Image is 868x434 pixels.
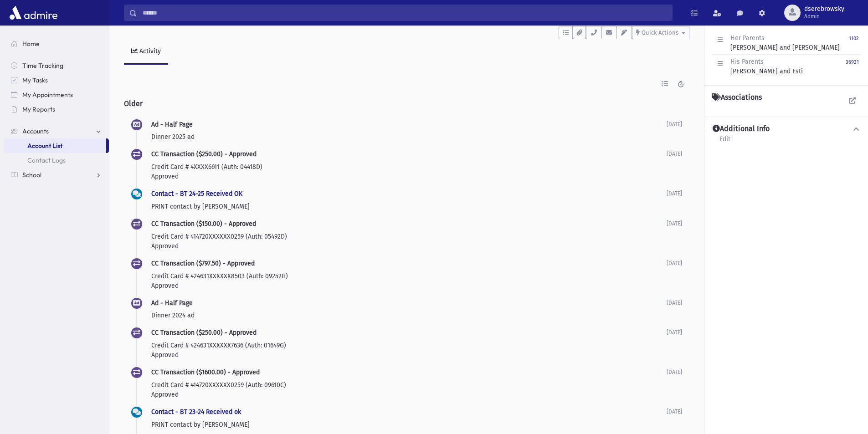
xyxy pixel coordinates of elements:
[151,341,667,350] p: Credit Card # 424631XXXXXX7636 (Auth: 01649G)
[27,156,66,164] span: Contact Logs
[667,369,682,375] span: [DATE]
[849,33,859,52] a: 1102
[846,57,859,76] a: 36921
[151,220,256,228] span: CC Transaction ($150.00) - Approved
[27,142,62,150] span: Account List
[22,61,63,70] span: Time Tracking
[4,124,109,138] a: Accounts
[667,220,682,227] span: [DATE]
[151,420,667,429] p: PRINT contact by [PERSON_NAME]
[712,93,762,102] h4: Associations
[151,260,255,267] span: CC Transaction ($797.50) - Approved
[151,350,667,360] p: Approved
[151,408,241,416] a: Contact - BT 23-24 Received ok
[151,202,667,211] p: PRINT contact by [PERSON_NAME]
[846,59,859,65] small: 36921
[151,241,667,251] p: Approved
[22,105,55,113] span: My Reports
[4,36,109,51] a: Home
[712,124,861,134] button: Additional Info
[151,271,667,281] p: Credit Card # 424631XXXXXX8503 (Auth: 09252G)
[151,368,260,376] span: CC Transaction ($1600.00) - Approved
[849,36,859,41] small: 1102
[151,232,667,241] p: Credit Card # 414720XXXXXX0259 (Auth: 05492D)
[4,153,109,168] a: Contact Logs
[4,73,109,87] a: My Tasks
[4,168,109,182] a: School
[719,134,731,150] a: Edit
[151,281,667,291] p: Approved
[4,138,106,153] a: Account List
[730,57,803,76] div: [PERSON_NAME] and Esti
[151,190,242,198] a: Contact - BT 24-25 Received OK
[4,87,109,102] a: My Appointments
[642,29,678,36] span: Quick Actions
[151,162,667,172] p: Credit Card # 4XXXX6611 (Auth: 04418D)
[632,26,689,39] button: Quick Actions
[138,47,161,55] div: Activity
[667,260,682,266] span: [DATE]
[730,58,764,66] span: His Parents
[22,40,40,48] span: Home
[151,311,667,320] p: Dinner 2024 ad
[4,58,109,73] a: Time Tracking
[22,171,41,179] span: School
[730,34,765,42] span: Her Parents
[22,127,49,135] span: Accounts
[7,4,60,22] img: AdmirePro
[4,102,109,117] a: My Reports
[151,172,667,181] p: Approved
[667,190,682,197] span: [DATE]
[667,329,682,336] span: [DATE]
[151,380,667,390] p: Credit Card # 414720XXXXXX0259 (Auth: 09610C)
[151,150,257,158] span: CC Transaction ($250.00) - Approved
[22,91,73,99] span: My Appointments
[124,39,168,65] a: Activity
[713,124,770,134] h4: Additional Info
[22,76,48,84] span: My Tasks
[151,329,257,337] span: CC Transaction ($250.00) - Approved
[151,390,667,399] p: Approved
[667,151,682,157] span: [DATE]
[667,300,682,306] span: [DATE]
[124,92,689,115] h2: Older
[667,121,682,128] span: [DATE]
[137,5,672,21] input: Search
[804,5,844,13] span: dserebrowsky
[804,13,844,20] span: Admin
[151,121,193,128] span: Ad - Half Page
[730,33,840,52] div: [PERSON_NAME] and [PERSON_NAME]
[151,132,667,142] p: Dinner 2025 ad
[667,408,682,415] span: [DATE]
[151,299,193,307] span: Ad - Half Page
